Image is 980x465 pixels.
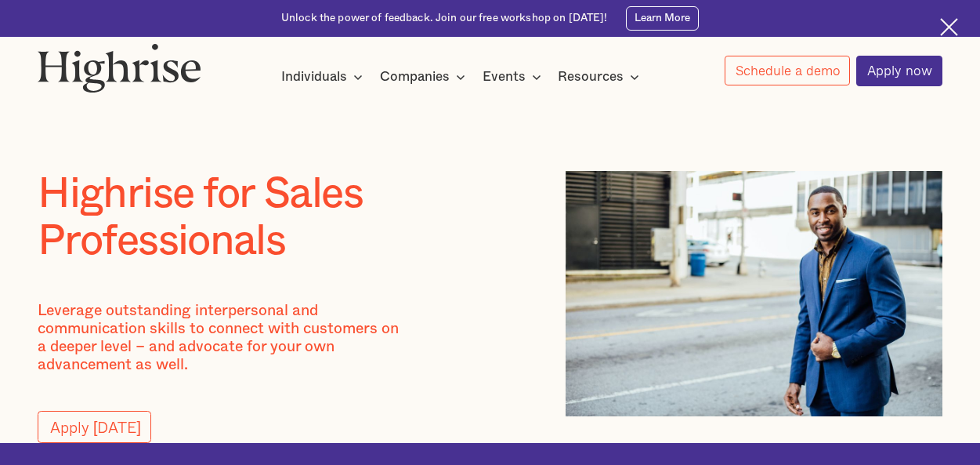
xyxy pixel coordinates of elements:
div: Individuals [281,67,347,86]
a: Schedule a demo [725,56,851,85]
div: Resources [558,67,644,86]
div: Resources [558,67,624,86]
p: Leverage outstanding interpersonal and communication skills to connect with customers on a deeper... [38,302,404,374]
h1: Highrise for Sales Professionals [38,171,535,265]
div: Events [483,67,526,86]
div: Companies [380,67,450,86]
img: Highrise logo [38,43,201,93]
img: Cross icon [940,18,958,36]
a: Apply now [856,56,942,86]
a: Apply [DATE] [38,411,150,443]
a: Learn More [626,6,699,30]
div: Events [483,67,546,86]
div: Unlock the power of feedback. Join our free workshop on [DATE]! [281,11,608,26]
div: Companies [380,67,470,86]
div: Individuals [281,67,367,86]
